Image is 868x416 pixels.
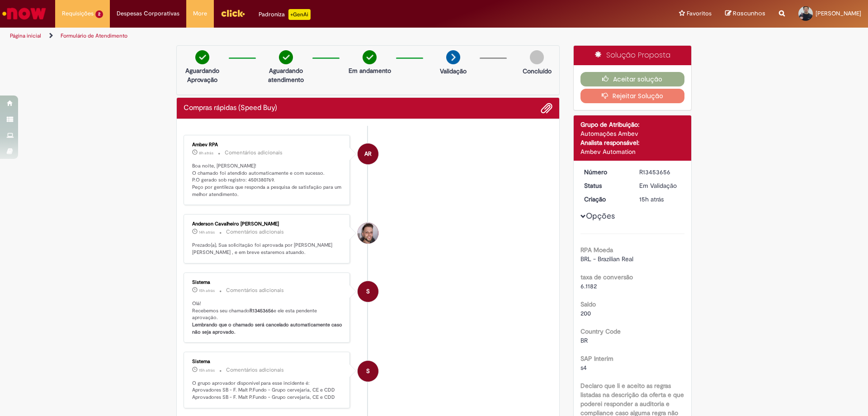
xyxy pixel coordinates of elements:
[580,120,685,129] div: Grupo de Atribuição:
[580,336,588,344] span: BR
[199,288,215,293] span: 15h atrás
[259,9,311,20] div: Padroniza
[358,143,378,164] div: Ambev RPA
[580,255,633,263] span: BRL - Brazilian Real
[580,273,633,281] b: taxa de conversão
[530,50,544,64] img: img-circle-grey.png
[199,288,215,293] time: 27/08/2025 16:43:05
[199,368,215,373] time: 27/08/2025 16:43:02
[580,246,613,254] b: RPA Moeda
[358,223,378,244] div: Anderson Cavalheiro Antonietti
[580,72,685,86] button: Aceitar solução
[363,50,377,64] img: check-circle-green.png
[541,102,552,114] button: Adicionar anexos
[366,360,370,382] span: S
[226,366,284,374] small: Comentários adicionais
[117,9,179,18] span: Despesas Corporativas
[580,309,591,317] span: 200
[226,228,284,236] small: Comentários adicionais
[180,66,224,84] p: Aguardando Aprovação
[580,138,685,147] div: Analista responsável:
[639,195,664,203] time: 27/08/2025 16:42:53
[184,104,277,112] h2: Compras rápidas (Speed Buy) Histórico de tíquete
[7,28,572,44] ul: Trilhas de página
[580,363,587,372] span: s4
[279,50,293,64] img: check-circle-green.png
[62,9,94,18] span: Requisições
[1,5,47,23] img: ServiceNow
[199,368,215,373] span: 15h atrás
[193,9,207,18] span: More
[639,195,681,204] div: 27/08/2025 16:42:53
[580,89,685,103] button: Rejeitar Solução
[288,9,311,20] p: +GenAi
[733,9,765,18] span: Rascunhos
[446,50,460,64] img: arrow-next.png
[226,287,284,294] small: Comentários adicionais
[725,10,765,18] a: Rascunhos
[639,167,681,177] div: R13453656
[577,195,633,204] dt: Criação
[199,150,213,156] time: 27/08/2025 23:39:32
[195,50,209,64] img: check-circle-green.png
[192,321,344,335] b: Lembrando que o chamado será cancelado automaticamente caso não seja aprovado.
[95,10,103,18] span: 2
[192,163,343,198] p: Boa noite, [PERSON_NAME]! O chamado foi atendido automaticamente e com sucesso. P.O gerado sob re...
[349,66,391,75] p: Em andamento
[639,195,664,203] span: 15h atrás
[192,242,343,256] p: Prezado(a), Sua solicitação foi aprovada por [PERSON_NAME] [PERSON_NAME] , e em breve estaremos a...
[192,380,343,401] p: O grupo aprovador disponível para esse incidente é: Aprovadores SB - F. Malt P.Fundo - Grupo cerv...
[580,327,621,335] b: Country Code
[580,282,597,290] span: 6.1182
[523,67,552,76] p: Concluído
[221,6,245,20] img: click_logo_yellow_360x200.png
[580,147,685,156] div: Ambev Automation
[358,361,378,382] div: System
[358,281,378,302] div: System
[250,307,274,314] b: R13453656
[225,149,283,157] small: Comentários adicionais
[440,67,467,76] p: Validação
[199,230,215,235] span: 14h atrás
[580,354,613,363] b: SAP Interim
[10,32,41,39] a: Página inicial
[61,32,127,39] a: Formulário de Atendimento
[199,230,215,235] time: 27/08/2025 18:22:04
[364,143,372,165] span: AR
[264,66,308,84] p: Aguardando atendimento
[816,10,861,17] span: [PERSON_NAME]
[687,9,712,18] span: Favoritos
[192,142,343,148] div: Ambev RPA
[574,46,692,65] div: Solução Proposta
[199,150,213,156] span: 8h atrás
[192,221,343,227] div: Anderson Cavalheiro [PERSON_NAME]
[192,359,343,364] div: Sistema
[577,181,633,190] dt: Status
[192,280,343,285] div: Sistema
[580,129,685,138] div: Automações Ambev
[580,300,596,308] b: Saldo
[366,281,370,302] span: S
[192,300,343,336] p: Olá! Recebemos seu chamado e ele esta pendente aprovação.
[577,167,633,177] dt: Número
[639,181,681,190] div: Em Validação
